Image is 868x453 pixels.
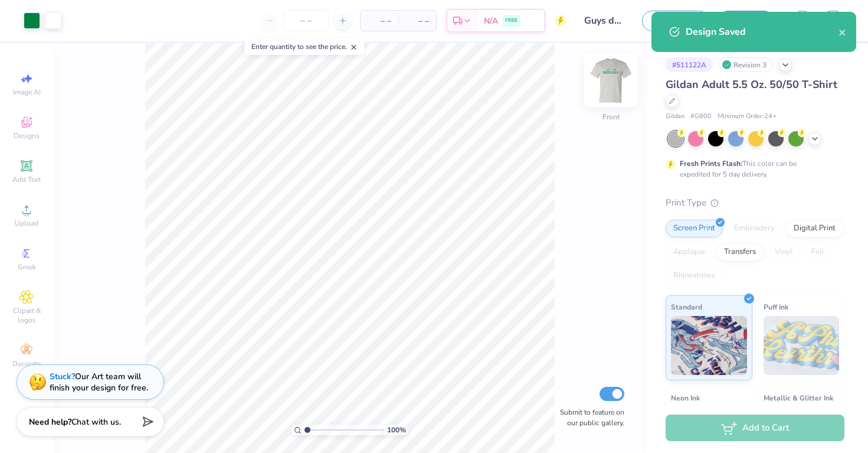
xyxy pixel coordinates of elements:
[387,425,406,435] span: 100 %
[666,243,713,261] div: Applique
[671,316,747,375] img: Standard
[666,220,723,237] div: Screen Print
[6,306,47,325] span: Clipart & logos
[18,262,36,272] span: Greek
[245,38,365,55] div: Enter quantity to see the price.
[838,25,847,39] button: close
[29,416,71,428] strong: Need help?
[666,112,684,122] span: Gildan
[283,10,329,31] input: – –
[505,17,517,25] span: FREE
[50,371,75,382] strong: Stuck?
[71,416,121,428] span: Chat with us.
[12,359,41,369] span: Decorate
[680,158,825,180] div: This color can be expedited for 5 day delivery.
[50,371,148,393] div: Our Art team will finish your design for free.
[671,301,702,313] span: Standard
[666,57,713,72] div: # 511122A
[575,9,633,32] input: Untitled Design
[764,316,840,375] img: Puff Ink
[726,220,782,237] div: Embroidery
[553,407,624,428] label: Submit to feature on our public gallery.
[786,220,843,237] div: Digital Print
[716,243,764,261] div: Transfers
[642,11,709,31] button: Save as
[368,15,391,27] span: – –
[405,15,429,27] span: – –
[14,131,40,141] span: Designs
[587,57,634,104] img: Front
[804,243,831,261] div: Foil
[666,196,844,210] div: Print Type
[764,392,833,404] span: Metallic & Glitter Ink
[718,112,777,122] span: Minimum Order: 24 +
[671,392,700,404] span: Neon Ink
[767,243,800,261] div: Vinyl
[602,112,620,122] div: Front
[484,15,498,27] span: N/A
[764,301,788,313] span: Puff Ink
[666,77,837,92] span: Gildan Adult 5.5 Oz. 50/50 T-Shirt
[719,57,773,72] div: Revision 3
[666,267,723,285] div: Rhinestones
[690,112,712,122] span: # G800
[12,175,41,184] span: Add Text
[680,159,742,168] strong: Fresh Prints Flash:
[13,87,41,97] span: Image AI
[15,219,38,228] span: Upload
[686,25,838,39] div: Design Saved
